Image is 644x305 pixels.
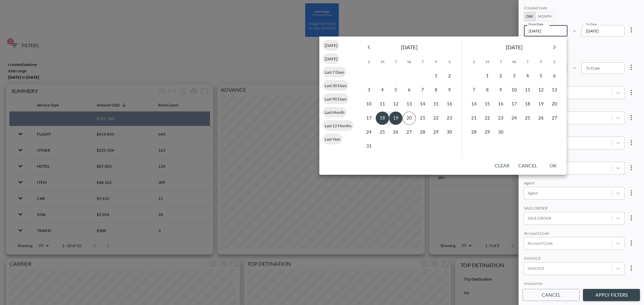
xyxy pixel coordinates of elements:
[323,43,339,48] span: [DATE]
[542,160,564,172] button: OK
[524,281,625,287] div: Invoice for
[625,211,638,225] button: more
[521,97,534,111] button: 18
[625,61,638,74] button: more
[548,55,560,69] span: Saturday
[376,126,389,139] button: 25
[481,126,494,139] button: 29
[548,69,561,83] button: 6
[401,43,418,52] span: [DATE]
[625,111,638,124] button: more
[481,69,494,83] button: 1
[529,22,543,26] label: From Date
[524,256,625,262] div: INVOICE
[429,111,443,125] button: 22
[429,69,443,83] button: 1
[443,83,456,97] button: 9
[323,96,348,101] span: Last 90 Days
[548,111,561,125] button: 27
[389,111,402,125] button: 19
[481,83,494,97] button: 8
[524,180,625,187] div: Agent
[389,126,402,139] button: 26
[625,186,638,200] button: more
[625,236,638,250] button: more
[430,55,442,69] span: Friday
[524,12,536,21] button: Day
[581,25,625,36] input: YYYY-MM-DD
[625,136,638,149] button: more
[524,231,625,237] div: Account Code
[323,137,342,142] span: Last Year
[534,111,548,125] button: 26
[323,56,339,61] span: [DATE]
[376,55,388,69] span: Monday
[443,111,456,125] button: 23
[362,140,376,153] button: 31
[507,83,521,97] button: 10
[524,105,625,111] div: Account Name
[524,43,625,49] div: Departure Date
[323,70,346,75] span: Last 7 Days
[524,80,625,86] div: GROUP
[524,25,568,36] input: YYYY-MM-DD
[443,69,456,83] button: 2
[363,55,375,69] span: Sunday
[323,80,348,91] div: Last 30 Days
[323,120,354,131] div: Last 12 Months
[390,55,402,69] span: Tuesday
[376,111,389,125] button: 18
[323,83,348,88] span: Last 30 Days
[524,155,625,162] div: GROUP ID
[402,111,416,125] button: 20
[625,23,638,36] button: more
[491,160,513,172] button: Clear
[494,69,507,83] button: 2
[402,126,416,139] button: 27
[534,69,548,83] button: 5
[495,55,507,69] span: Tuesday
[416,126,429,139] button: 28
[524,206,625,212] div: SALE ORDER
[429,97,443,111] button: 15
[573,64,576,71] p: –
[625,161,638,174] button: more
[416,111,429,125] button: 21
[548,41,561,54] button: Next month
[508,55,520,69] span: Wednesday
[494,97,507,111] button: 16
[581,62,625,74] input: YYYY-MM-DD
[534,97,548,111] button: 19
[534,83,548,97] button: 12
[468,55,480,69] span: Sunday
[535,55,547,69] span: Friday
[548,83,561,97] button: 13
[323,134,342,144] div: Last Year
[389,97,402,111] button: 12
[548,97,561,111] button: 20
[625,261,638,275] button: more
[323,107,346,118] div: Last Month
[323,93,348,104] div: Last 90 Days
[362,41,376,54] button: Previous month
[389,83,402,97] button: 5
[402,97,416,111] button: 13
[362,83,376,97] button: 3
[522,55,534,69] span: Thursday
[362,97,376,111] button: 10
[429,83,443,97] button: 8
[521,83,534,97] button: 11
[521,111,534,125] button: 25
[416,97,429,111] button: 14
[362,126,376,139] button: 24
[402,83,416,97] button: 6
[323,53,339,64] div: [DATE]
[362,111,376,125] button: 17
[323,67,346,77] div: Last 7 Days
[481,111,494,125] button: 22
[481,97,494,111] button: 15
[535,12,554,21] button: Month
[507,111,521,125] button: 24
[523,289,580,301] button: Cancel
[494,126,507,139] button: 30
